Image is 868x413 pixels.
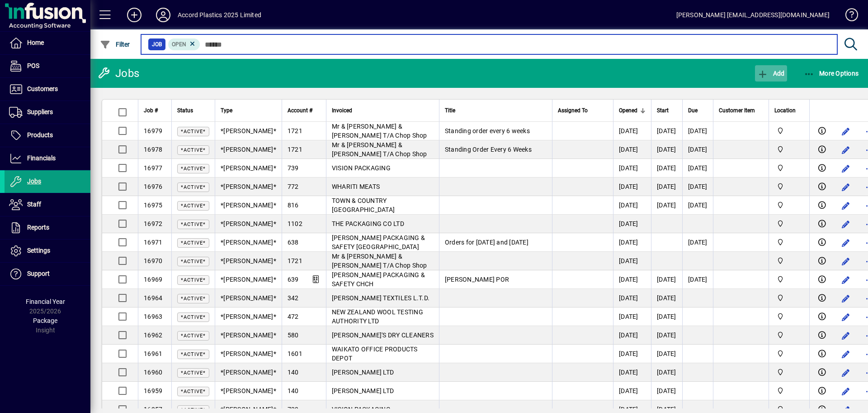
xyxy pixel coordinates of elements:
[144,331,162,339] span: 16962
[221,164,276,172] span: *[PERSON_NAME]*
[613,196,651,215] td: [DATE]
[144,369,162,376] span: 16960
[144,164,162,172] span: 16977
[144,183,162,190] span: 16976
[613,363,651,382] td: [DATE]
[774,274,804,284] span: Accord Plastics
[5,124,90,147] a: Products
[802,65,861,82] button: More Options
[613,140,651,159] td: [DATE]
[839,2,857,31] a: Knowledge Base
[839,143,853,157] button: Edit
[839,235,853,250] button: Edit
[774,256,804,266] span: Accord Plastics
[651,196,682,215] td: [DATE]
[144,294,162,302] span: 16964
[332,308,423,325] span: NEW ZEALAND WOOL TESTING AUTHORITY LTD
[774,219,804,229] span: Accord Plastics
[613,326,651,345] td: [DATE]
[774,293,804,303] span: Accord Plastics
[288,106,321,115] div: Account #
[445,239,528,246] span: Orders for [DATE] and [DATE]
[332,106,352,115] span: Invoiced
[288,369,299,376] span: 140
[149,7,178,23] button: Profile
[288,406,299,413] span: 739
[288,239,299,246] span: 638
[774,144,804,154] span: Accord Plastics
[613,289,651,307] td: [DATE]
[688,106,708,115] div: Due
[774,367,804,377] span: Accord Plastics
[221,313,276,320] span: *[PERSON_NAME]*
[682,270,713,289] td: [DATE]
[651,326,682,345] td: [DATE]
[332,253,427,269] span: Mr & [PERSON_NAME] & [PERSON_NAME] T/A Chop Shop
[120,7,149,23] button: Add
[651,307,682,326] td: [DATE]
[651,289,682,307] td: [DATE]
[774,106,796,115] span: Location
[221,239,276,246] span: *[PERSON_NAME]*
[144,106,158,115] span: Job #
[613,345,651,363] td: [DATE]
[651,270,682,289] td: [DATE]
[332,387,394,394] span: [PERSON_NAME] LTD
[839,180,853,194] button: Edit
[27,178,41,185] span: Jobs
[144,257,162,264] span: 16970
[221,257,276,264] span: *[PERSON_NAME]*
[332,369,394,376] span: [PERSON_NAME] LTD
[332,220,404,227] span: THE PACKAGING CO LTD
[288,183,299,190] span: 772
[27,270,50,277] span: Support
[688,106,698,115] span: Due
[5,240,90,262] a: Settings
[804,70,859,77] span: More Options
[288,331,299,339] span: 580
[27,39,44,46] span: Home
[221,220,276,227] span: *[PERSON_NAME]*
[774,200,804,210] span: Accord Plastics
[27,201,41,208] span: Staff
[221,350,276,357] span: *[PERSON_NAME]*
[5,193,90,216] a: Staff
[221,127,276,134] span: *[PERSON_NAME]*
[774,349,804,359] span: Accord Plastics
[221,146,276,153] span: *[PERSON_NAME]*
[657,106,677,115] div: Start
[839,365,853,380] button: Edit
[682,178,713,196] td: [DATE]
[288,127,302,134] span: 1721
[613,215,651,233] td: [DATE]
[719,106,755,115] span: Customer Item
[144,106,166,115] div: Job #
[774,312,804,322] span: Accord Plastics
[332,141,427,158] span: Mr & [PERSON_NAME] & [PERSON_NAME] T/A Chop Shop
[332,234,425,250] span: [PERSON_NAME] PACKAGING & SAFETY [GEOGRAPHIC_DATA]
[27,154,56,162] span: Financials
[144,202,162,209] span: 16975
[144,239,162,246] span: 16971
[33,317,57,324] span: Package
[774,330,804,340] span: Accord Plastics
[839,328,853,343] button: Edit
[839,254,853,269] button: Edit
[27,108,53,115] span: Suppliers
[332,164,391,172] span: VISION PACKAGING
[172,41,186,48] span: Open
[774,106,804,115] div: Location
[27,131,53,139] span: Products
[774,386,804,396] span: Accord Plastics
[144,146,162,153] span: 16978
[288,220,302,227] span: 1102
[839,198,853,213] button: Edit
[651,178,682,196] td: [DATE]
[332,406,391,413] span: VISION PACKAGING
[613,252,651,270] td: [DATE]
[288,387,299,394] span: 140
[839,384,853,399] button: Edit
[445,106,455,115] span: Title
[144,387,162,394] span: 16959
[332,183,380,190] span: WHARITI MEATS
